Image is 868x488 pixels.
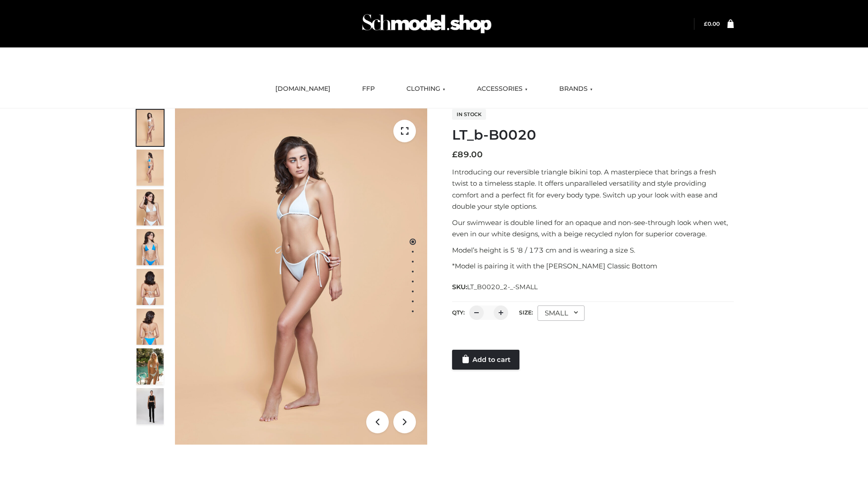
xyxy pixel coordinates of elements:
img: Schmodel Admin 964 [359,6,495,42]
a: Add to cart [452,350,519,370]
img: ArielClassicBikiniTop_CloudNine_AzureSky_OW114ECO_3-scaled.jpg [137,189,164,225]
div: SMALL [538,305,585,321]
span: SKU: [452,282,538,292]
img: 49df5f96394c49d8b5cbdcda3511328a.HD-1080p-2.5Mbps-49301101_thumbnail.jpg [137,388,164,424]
span: £ [704,20,708,27]
img: Arieltop_CloudNine_AzureSky2.jpg [137,348,164,385]
span: £ [452,150,458,160]
label: QTY: [452,309,465,316]
label: Size: [519,309,533,316]
a: ACCESSORIES [470,79,534,99]
bdi: 89.00 [452,150,483,160]
img: ArielClassicBikiniTop_CloudNine_AzureSky_OW114ECO_1 [175,108,427,445]
img: ArielClassicBikiniTop_CloudNine_AzureSky_OW114ECO_2-scaled.jpg [137,150,164,186]
p: Introducing our reversible triangle bikini top. A masterpiece that brings a fresh twist to a time... [452,166,734,212]
a: CLOTHING [400,79,452,99]
img: ArielClassicBikiniTop_CloudNine_AzureSky_OW114ECO_8-scaled.jpg [137,309,164,345]
a: FFP [355,79,382,99]
img: ArielClassicBikiniTop_CloudNine_AzureSky_OW114ECO_1-scaled.jpg [137,110,164,146]
a: [DOMAIN_NAME] [269,79,337,99]
a: £0.00 [704,20,720,27]
p: Our swimwear is double lined for an opaque and non-see-through look when wet, even in our white d... [452,217,734,240]
a: BRANDS [552,79,599,99]
img: ArielClassicBikiniTop_CloudNine_AzureSky_OW114ECO_4-scaled.jpg [137,229,164,265]
span: In stock [452,109,486,120]
bdi: 0.00 [704,20,720,27]
p: Model’s height is 5 ‘8 / 173 cm and is wearing a size S. [452,244,734,256]
span: LT_B0020_2-_-SMALL [467,283,538,291]
img: ArielClassicBikiniTop_CloudNine_AzureSky_OW114ECO_7-scaled.jpg [137,269,164,305]
p: *Model is pairing it with the [PERSON_NAME] Classic Bottom [452,260,734,272]
h1: LT_b-B0020 [452,127,734,143]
